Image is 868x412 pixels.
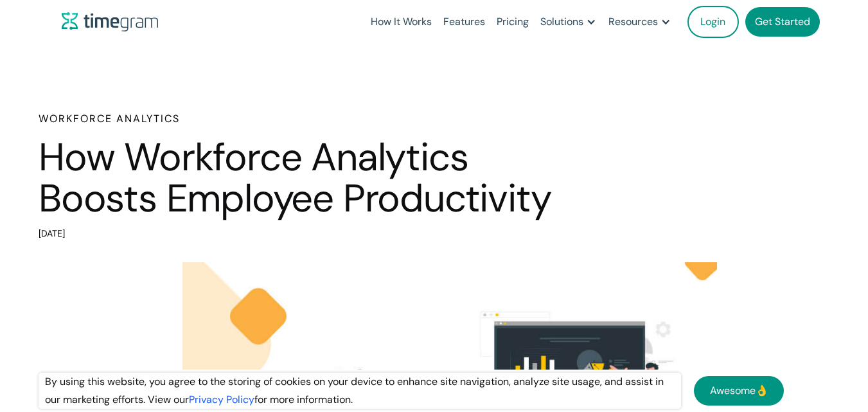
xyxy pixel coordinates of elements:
div: Resources [608,13,658,31]
a: Get Started [745,7,820,37]
iframe: Tidio Chat [802,329,862,390]
div: Solutions [540,13,583,31]
div: [DATE] [39,225,578,243]
a: Privacy Policy [189,393,254,406]
a: Awesome👌 [694,376,784,406]
div: By using this website, you agree to the storing of cookies on your device to enhance site navigat... [39,373,681,409]
h6: Workforce Analytics [39,111,578,127]
h1: How Workforce Analytics Boosts Employee Productivity [39,137,578,219]
a: Login [687,6,739,38]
